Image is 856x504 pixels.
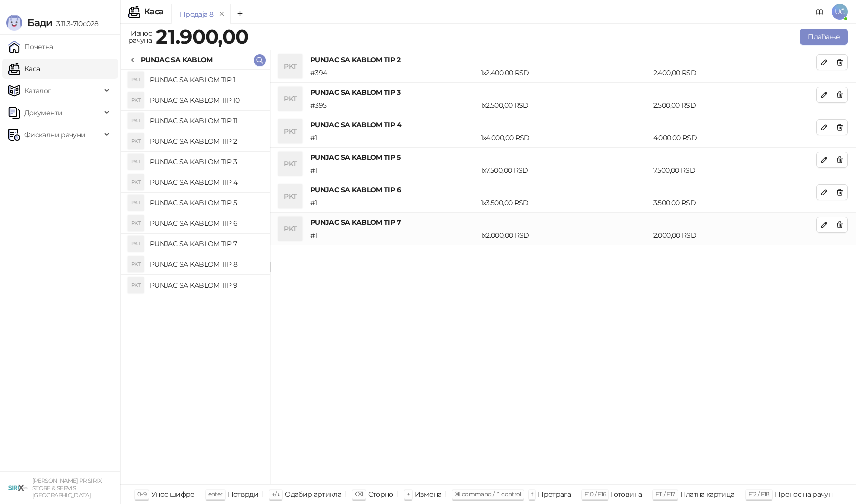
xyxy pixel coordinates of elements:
h4: PUNJAC SA KABLOM TIP 7 [310,217,816,228]
h4: PUNJAC SA KABLOM TIP 3 [310,87,816,98]
div: 1 x 2.400,00 RSD [479,67,651,78]
div: 7.500,00 RSD [651,165,818,176]
h4: PUNJAC SA KABLOM TIP 9 [150,277,262,293]
h4: PUNJAC SA KABLOM TIP 3 [150,154,262,170]
div: PKT [128,154,144,170]
div: Одабир артикла [285,488,341,501]
div: 3.500,00 RSD [651,197,818,208]
img: 64x64-companyLogo-cb9a1907-c9b0-4601-bb5e-5084e694c383.png [8,478,28,498]
h4: PUNJAC SA KABLOM TIP 11 [150,113,262,129]
div: Претрага [538,488,571,501]
h4: PUNJAC SA KABLOM TIP 5 [150,195,262,211]
div: # 1 [308,165,479,176]
div: 4.000,00 RSD [651,132,818,143]
div: PKT [128,277,144,293]
div: PKT [278,87,302,111]
div: PKT [128,174,144,190]
a: Каса [8,59,40,79]
span: enter [208,490,223,498]
div: PKT [128,195,144,211]
h4: PUNJAC SA KABLOM TIP 6 [310,184,816,195]
h4: PUNJAC SA KABLOM TIP 10 [150,92,262,108]
div: PKT [278,119,302,143]
button: Плаћање [800,29,848,45]
span: f [531,490,533,498]
span: F12 / F18 [748,490,770,498]
span: + [407,490,410,498]
div: 2.500,00 RSD [651,100,818,111]
div: 1 x 2.500,00 RSD [479,100,651,111]
h4: PUNJAC SA KABLOM TIP 2 [150,133,262,149]
div: # 1 [308,197,479,208]
div: Потврди [228,488,259,501]
div: Платна картица [680,488,735,501]
button: remove [215,10,228,18]
span: Каталог [24,81,51,101]
div: PKT [128,113,144,129]
span: ⌫ [355,490,363,498]
div: PKT [128,92,144,108]
h4: PUNJAC SA KABLOM TIP 1 [150,72,262,88]
div: PKT [128,256,144,272]
div: PKT [128,133,144,149]
div: 2.000,00 RSD [651,230,818,241]
div: Каса [144,8,163,16]
h4: PUNJAC SA KABLOM TIP 8 [150,256,262,272]
span: 3.11.3-710c028 [52,19,98,28]
span: Документи [24,103,62,123]
div: PKT [128,215,144,231]
div: 1 x 2.000,00 RSD [479,230,651,241]
small: [PERSON_NAME] PR SIRIX STORE & SERVIS [GEOGRAPHIC_DATA] [32,477,102,499]
span: Бади [27,17,52,29]
div: Готовина [611,488,642,501]
div: Износ рачуна [126,27,154,47]
div: Унос шифре [151,488,195,501]
h4: PUNJAC SA KABLOM TIP 4 [310,119,816,130]
div: PKT [278,217,302,241]
div: Сторно [368,488,393,501]
a: Документација [812,4,828,20]
strong: 21.900,00 [156,24,248,49]
span: F11 / F17 [655,490,675,498]
span: ⌘ command / ⌃ control [455,490,521,498]
span: F10 / F16 [584,490,606,498]
div: Пренос на рачун [775,488,832,501]
span: 0-9 [137,490,146,498]
div: 2.400,00 RSD [651,67,818,78]
span: UĆ [832,4,848,20]
div: 1 x 7.500,00 RSD [479,165,651,176]
h4: PUNJAC SA KABLOM TIP 4 [150,174,262,190]
div: # 395 [308,100,479,111]
div: 1 x 3.500,00 RSD [479,197,651,208]
h4: PUNJAC SA KABLOM TIP 6 [150,215,262,231]
div: 1 x 4.000,00 RSD [479,132,651,143]
div: Измена [415,488,441,501]
a: Почетна [8,37,53,57]
span: Фискални рачуни [24,125,85,145]
h4: PUNJAC SA KABLOM TIP 7 [150,236,262,252]
div: PUNJAC SA KABLOM [141,54,213,65]
h4: PUNJAC SA KABLOM TIP 5 [310,152,816,163]
div: # 1 [308,230,479,241]
div: # 394 [308,67,479,78]
div: PKT [278,184,302,208]
div: # 1 [308,132,479,143]
div: PKT [278,54,302,78]
span: ↑/↓ [272,490,280,498]
h4: PUNJAC SA KABLOM TIP 2 [310,54,816,65]
div: Продаја 8 [180,9,213,20]
img: Logo [6,15,22,31]
button: Add tab [230,4,250,24]
div: grid [121,70,270,484]
div: PKT [128,72,144,88]
div: PKT [128,236,144,252]
div: PKT [278,152,302,176]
